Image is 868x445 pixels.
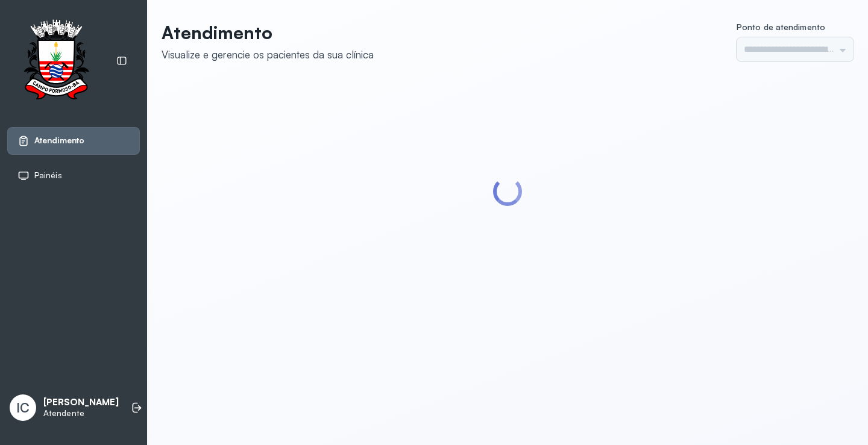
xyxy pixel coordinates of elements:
[162,48,374,61] div: Visualize e gerencie os pacientes da sua clínica
[43,408,119,419] p: Atendente
[34,135,84,146] span: Atendimento
[34,170,62,181] span: Painéis
[17,135,130,147] a: Atendimento
[43,397,119,408] p: [PERSON_NAME]
[737,22,825,32] span: Ponto de atendimento
[162,22,374,43] p: Atendimento
[13,19,99,103] img: Logotipo do estabelecimento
